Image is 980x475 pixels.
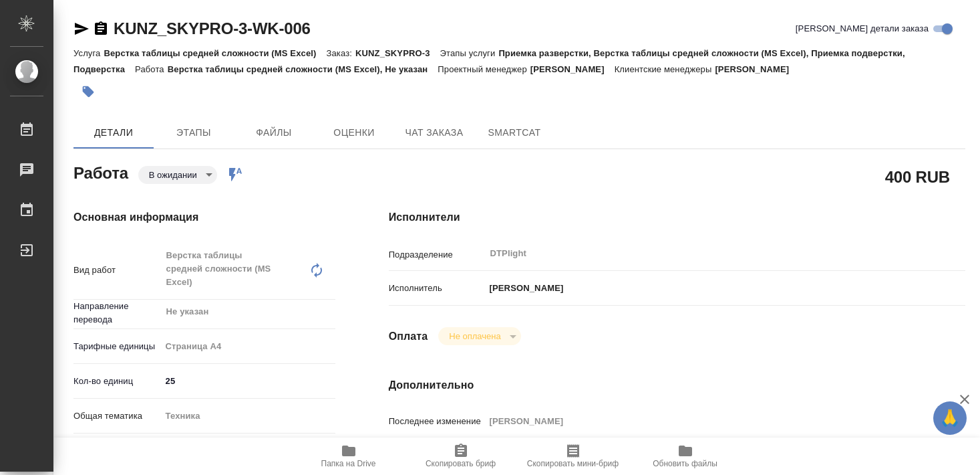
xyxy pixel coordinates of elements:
[73,375,161,388] p: Кол-во единиц
[389,248,485,262] p: Подразделение
[161,335,335,358] div: Страница А4
[389,209,965,225] h4: Исполнители
[715,64,799,74] p: [PERSON_NAME]
[402,124,466,141] span: Чат заказа
[440,48,499,58] p: Этапы услуги
[389,282,485,295] p: Исполнитель
[426,459,496,468] span: Скопировать бриф
[389,328,428,345] h4: Оплата
[322,124,386,141] span: Оценки
[73,340,161,353] p: Тарифные единицы
[389,415,485,428] p: Последнее изменение
[73,409,161,423] p: Общая тематика
[438,64,530,74] p: Проектный менеджер
[73,264,161,277] p: Вид работ
[321,459,376,468] span: Папка на Drive
[114,19,311,37] a: KUNZ_SKYPRO-3-WK-006
[138,166,217,184] div: В ожидании
[389,377,965,393] h4: Дополнительно
[327,48,355,58] p: Заказ:
[104,48,326,58] p: Верстка таблицы средней сложности (MS Excel)
[796,22,929,35] span: [PERSON_NAME] детали заказа
[161,371,335,391] input: ✎ Введи что-нибудь
[135,64,168,74] p: Работа
[653,459,717,468] span: Обновить файлы
[81,124,146,141] span: Детали
[73,160,128,184] h2: Работа
[885,165,950,188] h2: 400 RUB
[73,77,103,106] button: Добавить тэг
[939,404,961,432] span: 🙏
[485,411,917,431] input: Пустое поле
[933,401,967,435] button: 🙏
[73,209,335,225] h4: Основная информация
[445,330,504,342] button: Не оплачена
[629,438,742,475] button: Обновить файлы
[93,21,109,37] button: Скопировать ссылку
[73,300,161,326] p: Направление перевода
[530,64,615,74] p: [PERSON_NAME]
[73,48,104,58] p: Услуга
[242,124,306,141] span: Файлы
[485,282,564,295] p: [PERSON_NAME]
[438,327,520,345] div: В ожидании
[161,405,335,427] div: Техника
[162,124,226,141] span: Этапы
[355,48,440,58] p: KUNZ_SKYPRO-3
[73,21,90,37] button: Скопировать ссылку для ЯМессенджера
[615,64,715,74] p: Клиентские менеджеры
[405,438,517,475] button: Скопировать бриф
[517,438,629,475] button: Скопировать мини-бриф
[482,124,546,141] span: SmartCat
[168,64,438,74] p: Верстка таблицы средней сложности (MS Excel), Не указан
[145,169,201,181] button: В ожидании
[527,459,619,468] span: Скопировать мини-бриф
[293,438,405,475] button: Папка на Drive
